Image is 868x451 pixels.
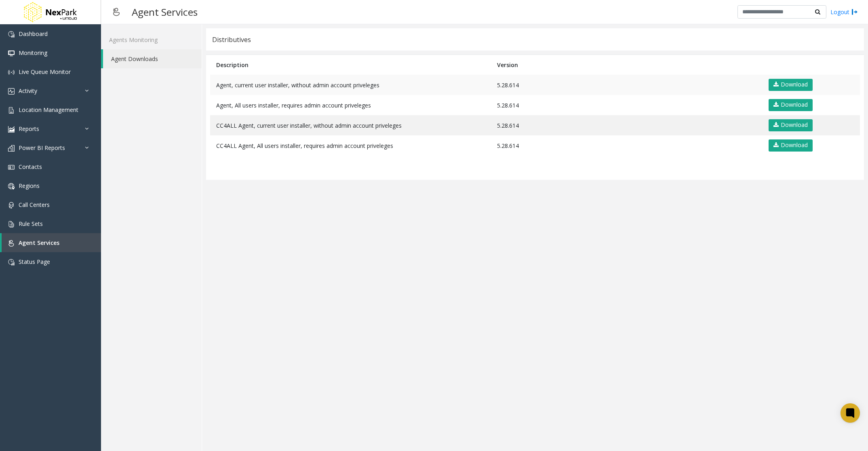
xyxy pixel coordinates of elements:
[210,75,491,95] td: Agent, current user installer, without admin account priveleges
[210,135,491,156] td: CC4ALL Agent, All users installer, requires admin account priveleges
[8,221,15,228] img: 'icon'
[769,119,813,131] a: Download
[19,144,65,152] span: Power BI Reports
[101,30,202,49] a: Agents Monitoring
[769,139,813,152] a: Download
[8,164,15,171] img: 'icon'
[128,2,202,22] h3: Agent Services
[19,201,50,209] span: Call Centers
[8,126,15,133] img: 'icon'
[769,79,813,91] a: Download
[109,2,124,22] img: pageIcon
[19,68,71,76] span: Live Queue Monitor
[2,233,101,252] a: Agent Services
[8,50,15,57] img: 'icon'
[212,34,251,45] div: Distributives
[19,49,47,57] span: Monitoring
[491,95,761,115] td: 5.28.614
[210,115,491,135] td: CC4ALL Agent, current user installer, without admin account priveleges
[19,258,50,266] span: Status Page
[8,69,15,76] img: 'icon'
[210,55,491,75] th: Description
[8,183,15,190] img: 'icon'
[8,259,15,266] img: 'icon'
[19,182,40,190] span: Regions
[769,99,813,111] a: Download
[830,8,858,16] a: Logout
[851,8,858,16] img: logout
[19,163,42,171] span: Contacts
[491,55,761,75] th: Version
[8,240,15,247] img: 'icon'
[491,135,761,156] td: 5.28.614
[8,202,15,209] img: 'icon'
[491,115,761,135] td: 5.28.614
[103,49,202,68] a: Agent Downloads
[19,220,43,228] span: Rule Sets
[19,106,78,114] span: Location Management
[210,95,491,115] td: Agent, All users installer, requires admin account priveleges
[8,145,15,152] img: 'icon'
[8,107,15,114] img: 'icon'
[19,239,59,247] span: Agent Services
[19,30,48,38] span: Dashboard
[19,125,39,133] span: Reports
[8,88,15,95] img: 'icon'
[19,87,37,95] span: Activity
[491,75,761,95] td: 5.28.614
[8,31,15,38] img: 'icon'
